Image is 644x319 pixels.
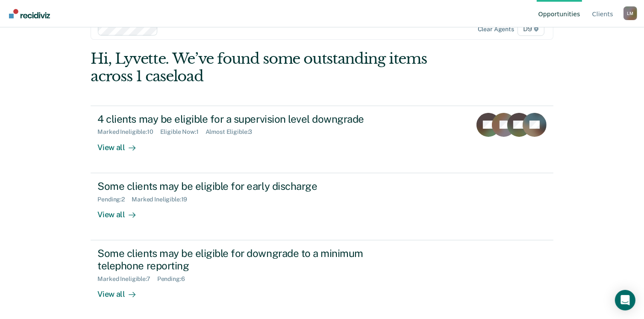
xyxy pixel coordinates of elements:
[97,247,397,272] div: Some clients may be eligible for downgrade to a minimum telephone reporting
[206,128,259,136] div: Almost Eligible : 3
[9,9,50,18] img: Recidiviz
[518,22,544,36] span: D9
[160,128,206,136] div: Eligible Now : 1
[97,196,132,203] div: Pending : 2
[623,6,637,20] div: L M
[91,50,461,85] div: Hi, Lyvette. We’ve found some outstanding items across 1 caseload
[97,282,145,299] div: View all
[91,106,553,173] a: 4 clients may be eligible for a supervision level downgradeMarked Ineligible:10Eligible Now:1Almo...
[132,196,194,203] div: Marked Ineligible : 19
[478,26,514,33] div: Clear agents
[97,113,397,125] div: 4 clients may be eligible for a supervision level downgrade
[97,128,160,136] div: Marked Ineligible : 10
[157,275,192,283] div: Pending : 6
[97,136,145,152] div: View all
[97,203,145,219] div: View all
[91,173,553,240] a: Some clients may be eligible for early dischargePending:2Marked Ineligible:19View all
[97,275,157,283] div: Marked Ineligible : 7
[97,180,397,192] div: Some clients may be eligible for early discharge
[623,6,637,20] button: Profile dropdown button
[615,290,635,310] div: Open Intercom Messenger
